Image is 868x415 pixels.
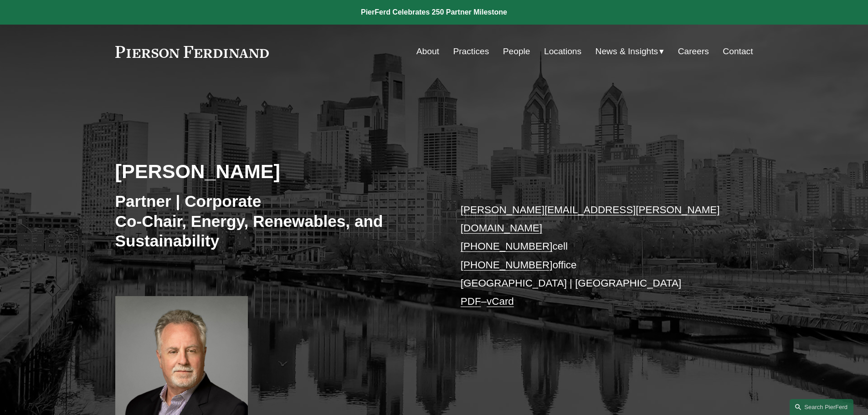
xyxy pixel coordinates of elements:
[723,43,753,60] a: Contact
[487,296,514,307] a: vCard
[115,159,434,183] h2: [PERSON_NAME]
[115,191,434,251] h3: Partner | Corporate Co-Chair, Energy, Renewables, and Sustainability
[461,296,481,307] a: PDF
[596,43,664,60] a: folder dropdown
[544,43,581,60] a: Locations
[503,43,530,60] a: People
[790,399,853,415] a: Search this site
[416,43,439,60] a: About
[461,241,553,252] a: [PHONE_NUMBER]
[678,43,709,60] a: Careers
[461,201,726,311] p: cell office [GEOGRAPHIC_DATA] | [GEOGRAPHIC_DATA] –
[596,44,658,60] span: News & Insights
[461,204,720,234] a: [PERSON_NAME][EMAIL_ADDRESS][PERSON_NAME][DOMAIN_NAME]
[453,43,489,60] a: Practices
[461,259,553,271] a: [PHONE_NUMBER]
